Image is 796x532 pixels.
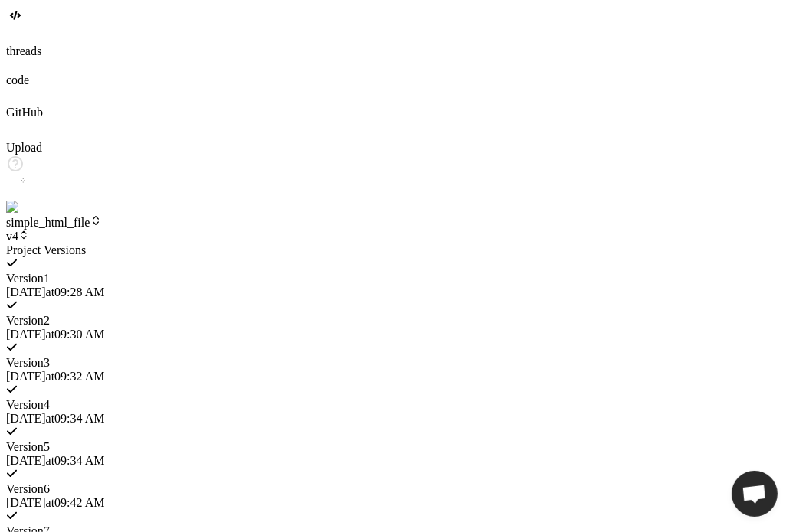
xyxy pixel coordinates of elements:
[6,141,42,154] label: Upload
[6,216,102,229] span: simple_html_file
[6,356,50,369] span: Version 3
[6,440,50,453] span: Version 5
[6,412,104,425] span: [DATE] at 09:34 AM
[6,272,50,285] span: Version 1
[6,454,104,467] span: [DATE] at 09:34 AM
[6,230,29,243] span: v4
[6,370,104,383] span: [DATE] at 09:32 AM
[6,44,41,57] label: threads
[6,482,50,495] span: Version 6
[6,314,50,327] span: Version 2
[6,496,104,509] span: [DATE] at 09:42 AM
[6,286,104,299] span: [DATE] at 09:28 AM
[6,106,43,119] label: GitHub
[732,471,778,517] div: Open chat
[6,328,104,341] span: [DATE] at 09:30 AM
[6,243,265,257] div: Project Versions
[6,201,56,214] img: settings
[6,398,50,411] span: Version 4
[6,73,29,86] label: code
